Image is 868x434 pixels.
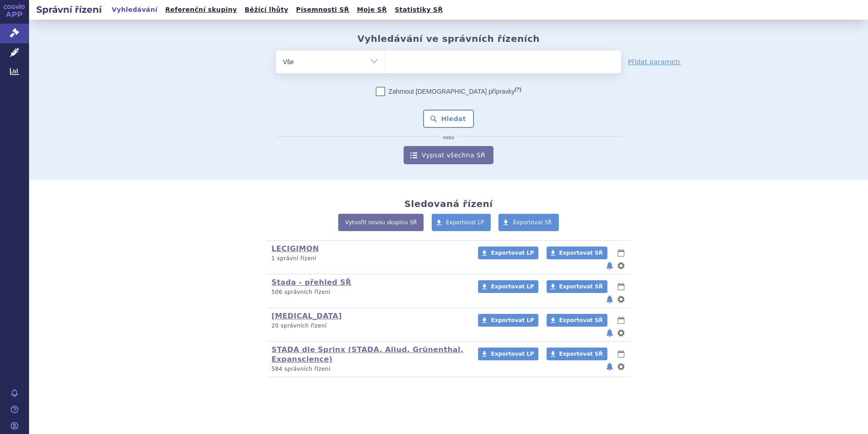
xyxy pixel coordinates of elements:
[616,328,626,338] button: nastavení
[616,260,626,271] button: nastavení
[404,146,493,164] a: Vypsat všechna SŘ
[163,4,240,16] a: Referenční skupiny
[616,247,626,258] button: lhůty
[616,315,626,326] button: lhůty
[491,317,534,323] span: Exportovat LP
[271,278,351,287] a: Stada - přehled SŘ
[404,198,493,209] h2: Sledovaná řízení
[439,135,459,141] i: nebo
[271,322,466,330] p: 20 správních řízení
[605,361,614,372] button: notifikace
[357,33,540,44] h2: Vyhledávání ve správních řízeních
[559,283,603,290] span: Exportovat SŘ
[376,87,521,96] label: Zahrnout [DEMOGRAPHIC_DATA] přípravky
[293,4,352,16] a: Písemnosti SŘ
[616,348,626,359] button: lhůty
[271,255,466,262] p: 1 správní řízení
[354,4,390,16] a: Moje SŘ
[392,4,445,16] a: Statistiky SŘ
[271,345,464,363] a: STADA dle Sprinx (STADA, Aliud, Grünenthal, Expanscience)
[547,280,607,293] a: Exportovat SŘ
[271,312,342,320] a: [MEDICAL_DATA]
[446,219,484,226] span: Exportovat LP
[242,4,291,16] a: Běžící lhůty
[478,247,538,259] a: Exportovat LP
[109,4,160,16] a: Vyhledávání
[616,294,626,305] button: nastavení
[423,110,474,128] button: Hledat
[498,214,559,231] a: Exportovat SŘ
[491,283,534,290] span: Exportovat LP
[271,288,466,296] p: 506 správních řízení
[616,281,626,292] button: lhůty
[478,348,538,360] a: Exportovat LP
[559,351,603,357] span: Exportovat SŘ
[547,314,607,327] a: Exportovat SŘ
[559,250,603,256] span: Exportovat SŘ
[513,219,552,226] span: Exportovat SŘ
[29,3,109,16] h2: Správní řízení
[271,244,319,253] a: LECIGIMON
[491,250,534,256] span: Exportovat LP
[605,328,614,338] button: notifikace
[547,348,607,360] a: Exportovat SŘ
[616,361,626,372] button: nastavení
[605,294,614,305] button: notifikace
[432,214,491,231] a: Exportovat LP
[491,351,534,357] span: Exportovat LP
[559,317,603,323] span: Exportovat SŘ
[547,247,607,259] a: Exportovat SŘ
[478,314,538,327] a: Exportovat LP
[271,365,466,373] p: 584 správních řízení
[605,260,614,271] button: notifikace
[478,280,538,293] a: Exportovat LP
[628,57,681,66] a: Přidat parametr
[338,214,424,231] a: Vytvořit novou skupinu SŘ
[515,86,521,92] abbr: (?)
